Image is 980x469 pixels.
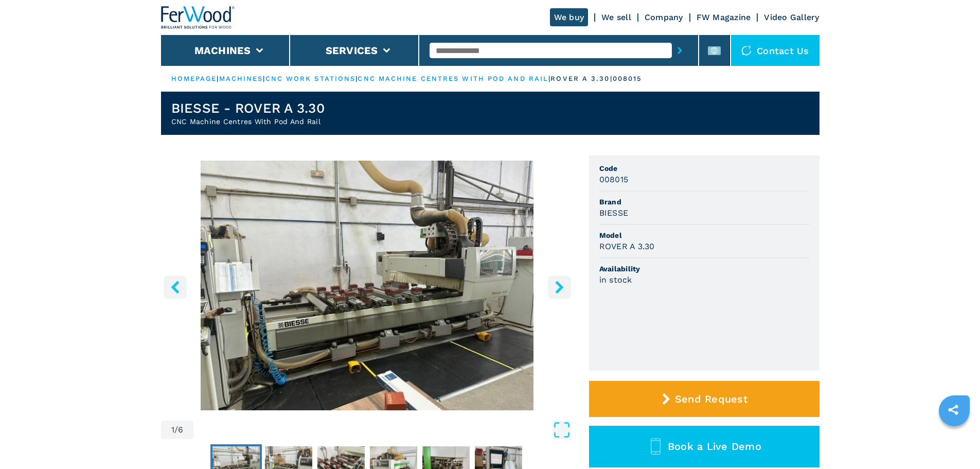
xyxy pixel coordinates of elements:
span: 6 [178,426,183,434]
span: | [548,75,550,82]
div: Go to Slide 1 [161,161,574,410]
button: Open Fullscreen [196,421,571,439]
span: Code [599,163,809,173]
iframe: Chat [936,423,972,461]
h3: 008015 [599,173,629,185]
p: rover a 3.30 | [550,74,612,83]
button: Services [326,44,378,57]
span: Availability [599,264,809,274]
h2: CNC Machine Centres With Pod And Rail [171,116,325,127]
p: 008015 [613,74,643,83]
span: | [217,75,219,82]
span: / [174,426,178,434]
button: right-button [548,275,571,299]
button: Book a Live Demo [589,426,819,467]
h3: in stock [599,274,632,286]
span: Send Request [675,393,747,405]
button: Machines [194,44,251,57]
a: We sell [601,12,631,22]
span: | [263,75,265,82]
button: Send Request [589,381,819,417]
a: We buy [550,8,589,26]
a: HOMEPAGE [171,75,217,82]
span: Brand [599,197,809,207]
img: Ferwood [161,6,235,29]
img: CNC Machine Centres With Pod And Rail BIESSE ROVER A 3.30 [161,161,574,410]
img: Contact us [741,45,752,56]
span: | [355,75,358,82]
h3: BIESSE [599,207,629,219]
span: Book a Live Demo [668,440,761,453]
div: Contact us [731,35,819,66]
h3: ROVER A 3.30 [599,240,655,252]
a: machines [219,75,263,82]
h1: BIESSE - ROVER A 3.30 [171,100,325,116]
span: 1 [171,426,174,434]
button: submit-button [672,39,688,62]
span: Model [599,230,809,240]
a: cnc work stations [265,75,356,82]
button: left-button [164,275,187,299]
a: sharethis [940,397,966,423]
a: Video Gallery [764,12,819,22]
a: Company [645,12,683,22]
a: FW Magazine [697,12,751,22]
a: cnc machine centres with pod and rail [358,75,548,82]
